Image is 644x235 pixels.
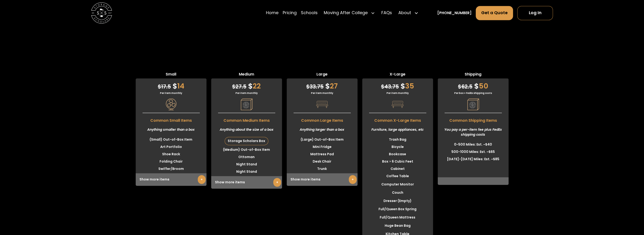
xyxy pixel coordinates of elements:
li: Coffee Table [362,172,433,180]
div: Anything about the size of a box [211,123,282,136]
a: + [198,175,206,184]
li: Art Portfolio [136,143,206,151]
li: Full/Queen Mattress [362,214,433,221]
span: $ [325,81,330,91]
div: Anything smaller than a box [136,123,206,136]
li: Huge Bean Bag [362,222,433,229]
a: Get a Quote [476,6,513,20]
img: Pricing Category Icon [467,98,479,110]
li: (Small) Out-of-Box Item [136,136,206,143]
li: Trash Bag [362,136,433,143]
div: You pay a per-item fee plus FedEx shipping costs [438,123,509,141]
li: Bookcase [362,151,433,158]
div: Show more items [287,173,358,186]
a: + [349,175,357,184]
div: Anything larger than a box [287,123,358,136]
li: Trunk [287,165,358,172]
li: Mini Fridge [287,143,358,151]
div: Show more items [211,176,282,189]
div: Per item monthly [211,91,282,95]
span: $ [400,81,405,91]
li: Cabinet [362,165,433,172]
span: $ [474,81,479,91]
div: 22 [211,78,282,91]
div: Per box + FedEx shipping costs [438,91,509,95]
img: Storage Scholars main logo [91,3,112,24]
div: Per item monthly [287,91,358,95]
a: Home [266,6,278,20]
li: Folding Chair [136,158,206,165]
span: Shipping [438,71,509,78]
span: $ [158,83,161,90]
li: Bicycle [362,143,433,151]
div: Show more items [136,173,206,186]
span: 27.5 [232,83,246,90]
li: Desk Chair [287,158,358,165]
span: Common Shipping Items [438,115,509,123]
div: Storage Scholars Box [225,137,268,145]
div: 14 [136,78,206,91]
span: 43.75 [381,83,399,90]
a: Pricing [283,6,297,20]
div: Moving After College [324,10,368,16]
span: $ [173,81,177,91]
span: $ [232,83,236,90]
div: About [396,6,421,20]
li: (Medium) Out-of-Box Item [211,146,282,153]
li: [DATE]-[DATE] Miles: Est. ~$85 [438,155,509,163]
li: 500-1000 Miles: Est. ~$65 [438,148,509,155]
li: Ottoman [211,153,282,161]
li: Shoe Rack [136,151,206,158]
a: + [273,178,281,187]
li: Couch [362,189,433,196]
div: 50 [438,78,509,91]
span: $ [458,83,461,90]
div: Moving After College [322,6,377,20]
span: Large [287,71,358,78]
img: Pricing Category Icon [392,98,404,110]
li: Mattress Pad [287,151,358,158]
span: Small [136,71,206,78]
a: FAQs [381,6,392,20]
span: $ [381,83,384,90]
div: Per item monthly [362,91,433,95]
div: About [398,10,411,16]
span: Common X-Large Items [362,115,433,123]
li: Night Stand [211,168,282,175]
img: Pricing Category Icon [165,98,177,110]
span: X-Large [362,71,433,78]
a: Schools [301,6,317,20]
span: Common Small Items [136,115,206,123]
li: Full/Queen Box Spring [362,206,433,213]
img: Pricing Category Icon [316,98,328,110]
a: [PHONE_NUMBER] [437,10,471,16]
li: Computer Monitor [362,181,433,188]
span: Common Medium Items [211,115,282,123]
span: 62.5 [458,83,472,90]
li: Swiffer/Broom [136,165,206,172]
li: Night Stand [211,161,282,168]
span: 17.5 [158,83,171,90]
span: $ [248,81,253,91]
div: 35 [362,78,433,91]
li: Dresser (Empty) [362,197,433,205]
div: Furniture, large appliances, etc [362,123,433,136]
li: 0-500 Miles: Est. ~$40 [438,141,509,148]
img: Pricing Category Icon [241,98,253,110]
span: Medium [211,71,282,78]
a: Log In [517,6,553,20]
li: Box > 6 Cubic Feet [362,158,433,165]
div: 27 [287,78,358,91]
span: $ [306,83,310,90]
span: 33.75 [306,83,324,90]
div: Per item monthly [136,91,206,95]
li: (Large) Out-of-Box Item [287,136,358,143]
span: Common Large Items [287,115,358,123]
